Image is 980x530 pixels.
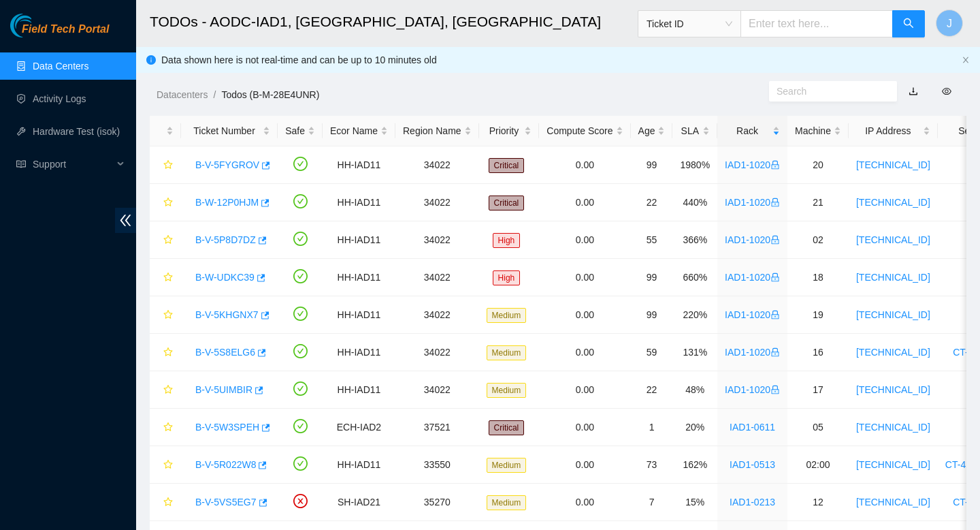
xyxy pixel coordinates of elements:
td: 99 [631,146,673,184]
span: star [163,160,173,171]
a: B-W-UDKC39 [195,272,255,283]
td: SH-IAD21 [323,484,395,521]
td: 366% [672,221,717,259]
td: HH-IAD11 [323,259,395,296]
span: Field Tech Portal [22,23,109,36]
button: J [936,10,963,37]
a: download [909,86,918,97]
span: High [493,270,521,285]
a: IAD1-0513 [730,459,775,470]
a: B-V-5R022W8 [195,459,256,470]
a: IAD1-1020lock [725,384,780,395]
span: double-left [115,208,136,233]
td: HH-IAD11 [323,296,395,334]
a: Hardware Test (isok) [33,126,120,137]
a: [TECHNICAL_ID] [856,234,930,245]
span: eye [942,87,951,96]
td: 0.00 [539,296,630,334]
td: 0.00 [539,184,630,221]
button: star [157,416,174,438]
button: star [157,491,174,513]
td: 18 [787,259,849,296]
td: 0.00 [539,484,630,521]
td: 0.00 [539,221,630,259]
a: Akamai TechnologiesField Tech Portal [10,25,109,42]
td: 16 [787,334,849,371]
span: Medium [487,345,527,360]
span: read [16,159,26,169]
span: star [163,460,173,471]
span: Critical [489,196,525,211]
button: star [157,304,174,326]
td: 37521 [395,409,479,446]
button: star [157,154,174,176]
td: 17 [787,371,849,409]
td: 7 [631,484,673,521]
td: HH-IAD11 [323,371,395,409]
button: star [157,379,174,401]
a: IAD1-1020lock [725,272,780,283]
td: 19 [787,296,849,334]
td: 99 [631,296,673,334]
span: check-circle [293,157,308,171]
a: IAD1-1020lock [725,347,780,358]
td: HH-IAD11 [323,334,395,371]
span: High [493,233,521,248]
td: 440% [672,184,717,221]
span: lock [770,310,780,319]
button: star [157,454,174,476]
span: check-circle [293,232,308,246]
span: Critical [489,420,525,435]
td: 0.00 [539,409,630,446]
input: Search [777,84,879,99]
td: 0.00 [539,446,630,484]
span: J [947,15,952,32]
td: 220% [672,296,717,334]
span: lock [770,160,780,170]
a: B-V-5P8D7DZ [195,234,256,245]
a: Todos (B-M-28E4UNR) [221,89,319,100]
td: HH-IAD11 [323,146,395,184]
a: B-V-5KHGNX7 [195,309,259,320]
span: check-circle [293,419,308,433]
td: 0.00 [539,371,630,409]
td: 1 [631,409,673,446]
span: lock [770,385,780,394]
span: lock [770,198,780,207]
td: 34022 [395,221,479,259]
button: star [157,266,174,288]
button: star [157,229,174,251]
button: star [157,341,174,363]
span: Medium [487,458,527,473]
a: IAD1-1020lock [725,197,780,208]
a: IAD1-1020lock [725,234,780,245]
td: 22 [631,371,673,409]
a: [TECHNICAL_ID] [856,272,930,283]
a: [TECHNICAL_ID] [856,497,930,508]
a: IAD1-1020lock [725,309,780,320]
a: [TECHNICAL_ID] [856,422,930,433]
span: Critical [489,158,525,173]
a: B-V-5VS5EG7 [195,497,257,508]
td: 0.00 [539,259,630,296]
a: Datacenters [157,89,208,100]
button: download [898,80,928,102]
td: 15% [672,484,717,521]
span: Medium [487,495,527,510]
td: 35270 [395,484,479,521]
button: close [962,56,970,65]
button: search [892,10,925,37]
a: Activity Logs [33,93,86,104]
a: [TECHNICAL_ID] [856,159,930,170]
a: Data Centers [33,61,88,72]
a: [TECHNICAL_ID] [856,347,930,358]
span: Medium [487,383,527,398]
td: 34022 [395,334,479,371]
td: HH-IAD11 [323,446,395,484]
span: star [163,235,173,246]
td: 20 [787,146,849,184]
span: lock [770,235,780,245]
span: / [213,89,216,100]
button: star [157,191,174,213]
span: star [163,310,173,321]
